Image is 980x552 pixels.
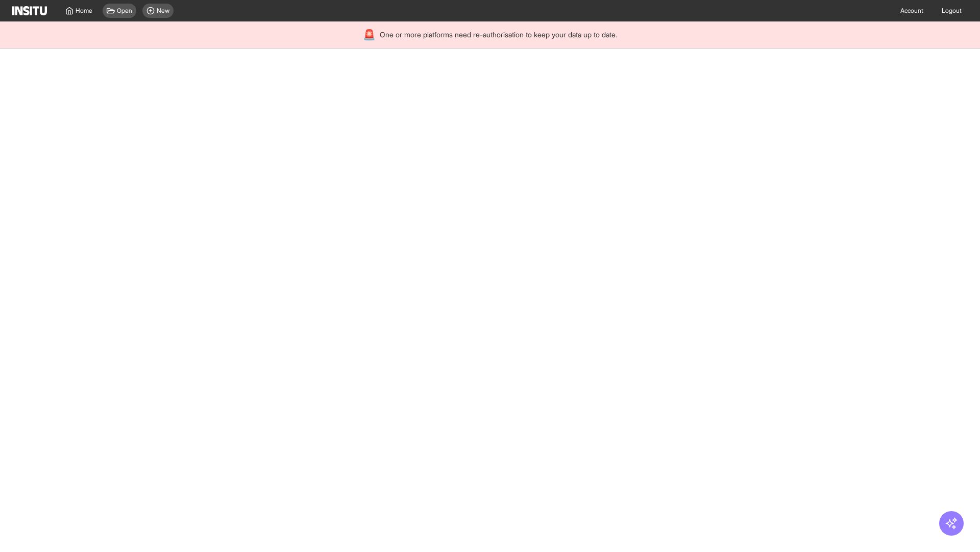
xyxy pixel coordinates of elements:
[363,28,376,42] div: 🚨
[76,7,92,15] span: Home
[157,7,169,15] span: New
[117,7,132,15] span: Open
[380,30,617,40] span: One or more platforms need re-authorisation to keep your data up to date.
[12,6,47,15] img: Logo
